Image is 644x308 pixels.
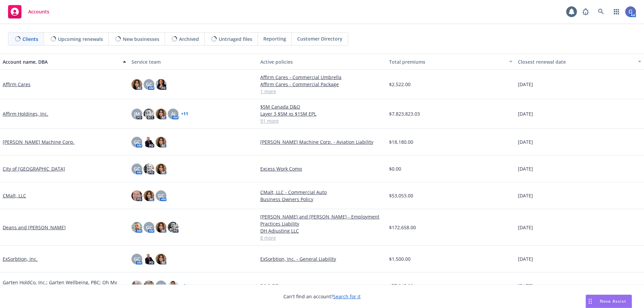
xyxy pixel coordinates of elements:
[518,224,533,231] span: [DATE]
[518,58,634,65] div: Closest renewal date
[131,222,142,233] img: photo
[134,165,140,172] span: GC
[219,36,252,43] span: Untriaged files
[386,54,515,70] button: Total premiums
[260,213,384,227] a: [PERSON_NAME] and [PERSON_NAME] - Employment Practices Liability
[156,137,166,147] img: photo
[625,6,636,17] img: photo
[134,138,140,145] span: GC
[389,255,411,262] span: $1,500.00
[156,254,166,264] img: photo
[518,165,533,172] span: [DATE]
[594,5,608,18] a: Search
[263,35,286,42] span: Reporting
[389,138,413,145] span: $18,180.00
[3,110,48,117] a: Affirm Holdings, Inc.
[600,298,626,304] span: Nova Assist
[260,196,384,203] a: Business Owners Policy
[518,255,533,262] span: [DATE]
[156,109,166,119] img: photo
[260,234,384,241] a: 8 more
[144,190,154,201] img: photo
[144,164,154,174] img: photo
[389,224,416,231] span: $172,658.00
[260,189,384,196] a: CMalt, LLC - Commercial Auto
[3,255,38,262] a: ExSorbtion, Inc.
[579,5,592,18] a: Report a Bug
[171,110,175,117] span: AJ
[260,117,384,124] a: 91 more
[518,138,533,145] span: [DATE]
[389,110,420,117] span: $7,823,823.03
[168,281,178,291] img: photo
[3,81,31,88] a: Affirm Cares
[260,165,384,172] a: Excess Work Comp
[260,58,384,65] div: Active policies
[258,54,386,70] button: Active policies
[3,279,126,293] a: Garten HoldCo, Inc.; Garten Wellbeing, PBC; Oh My Green, Inc.; Lean & Local, LLC; Welyns, Inc
[610,5,623,18] a: Switch app
[515,54,644,70] button: Closest renewal date
[181,284,186,288] a: + 2
[586,295,632,308] button: Nova Assist
[518,81,533,88] span: [DATE]
[389,192,413,199] span: $53,053.00
[144,281,154,291] img: photo
[3,138,74,145] a: [PERSON_NAME] Machine Corp.
[260,103,384,110] a: $5M Canada D&O
[129,54,258,70] button: Service team
[58,36,103,43] span: Upcoming renewals
[260,110,384,117] a: Layer 3 $5M xs $15M EPL
[158,192,164,199] span: GC
[260,81,384,88] a: Affirm Cares - Commercial Package
[518,192,533,199] span: [DATE]
[5,2,52,21] a: Accounts
[3,224,66,231] a: Deans and [PERSON_NAME]
[144,254,154,264] img: photo
[260,282,384,289] a: D&O FID
[260,138,384,145] a: [PERSON_NAME] Machine Corp. - Aviation Liability
[156,222,166,233] img: photo
[158,282,164,289] span: GC
[260,227,384,234] a: DH Adjusting LLC
[131,79,142,90] img: photo
[134,255,140,262] span: GC
[518,282,533,289] span: [DATE]
[518,110,533,117] span: [DATE]
[283,293,361,300] span: Can't find an account?
[144,109,154,119] img: photo
[260,74,384,81] a: Affirm Cares - Commercial Umbrella
[28,9,49,14] span: Accounts
[131,58,255,65] div: Service team
[389,58,505,65] div: Total premiums
[181,112,188,116] a: + 11
[146,224,152,231] span: GC
[260,255,384,262] a: ExSorbtion, Inc. - General Liability
[123,36,159,43] span: New businesses
[22,36,38,43] span: Clients
[156,79,166,90] img: photo
[144,137,154,147] img: photo
[297,35,342,42] span: Customer Directory
[389,282,413,289] span: $77,345.00
[389,81,411,88] span: $2,522.00
[131,281,142,291] img: photo
[389,165,401,172] span: $0.00
[168,222,178,233] img: photo
[131,190,142,201] img: photo
[179,36,199,43] span: Archived
[3,165,65,172] a: City of [GEOGRAPHIC_DATA]
[3,58,119,65] div: Account name, DBA
[333,293,361,300] a: Search for it
[156,164,166,174] img: photo
[3,192,26,199] a: CMalt, LLC
[586,295,594,308] div: Drag to move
